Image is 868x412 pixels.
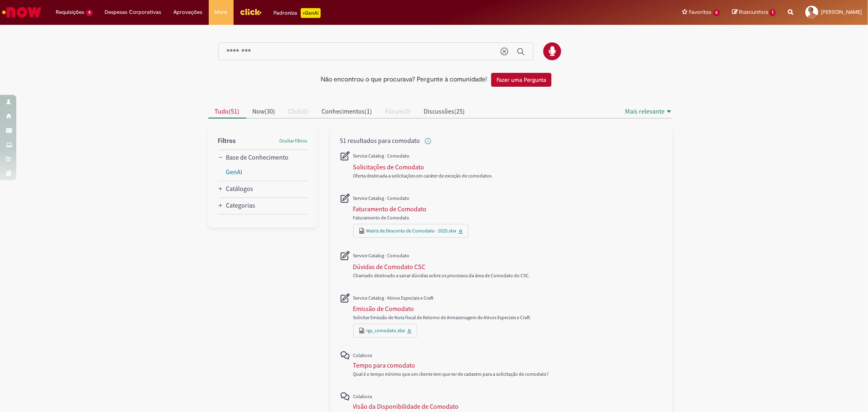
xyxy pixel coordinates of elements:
[689,8,712,16] span: Favoritos
[732,9,776,16] a: Rascunhos
[56,8,84,16] span: Requisições
[321,76,487,83] h2: Não encontrou o que procurava? Pergunte à comunidade!
[739,8,768,16] span: Rascunhos
[86,9,93,16] span: 9
[821,9,862,15] span: [PERSON_NAME]
[215,8,227,16] span: More
[491,73,551,87] button: Fazer uma Pergunta
[274,8,321,18] div: Padroniza
[770,9,776,16] span: 1
[713,9,720,16] span: 5
[301,8,321,18] p: +GenAi
[1,4,43,20] img: ServiceNow
[174,8,203,16] span: Aprovações
[240,6,262,18] img: click_logo_yellow_360x200.png
[105,8,162,16] span: Despesas Corporativas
